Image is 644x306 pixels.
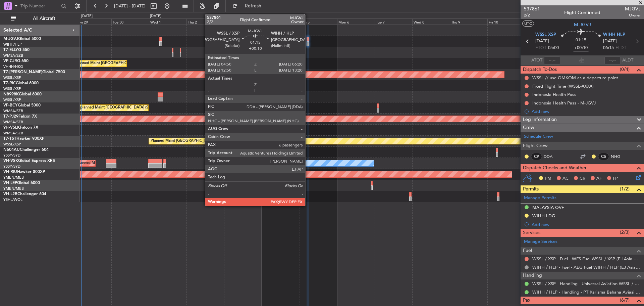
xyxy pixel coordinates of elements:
span: Crew [523,124,534,132]
div: Fri 10 [487,18,525,25]
a: Schedule Crew [524,133,553,140]
a: WSSL / XSP - Fuel - WFS Fuel WSSL / XSP (EJ Asia Only) [532,256,641,262]
span: PM [545,175,551,182]
span: Permits [523,185,539,193]
span: FP [613,175,618,182]
div: CS [598,153,609,160]
a: WMSA/SZB [3,131,23,136]
div: Sun 5 [299,18,337,25]
span: Dispatch Checks and Weather [523,164,587,172]
span: Leg Information [523,116,557,124]
div: Sat 4 [262,18,299,25]
span: (0/4) [620,66,630,73]
span: N8998K [3,92,19,96]
span: MJGVJ [625,5,641,12]
div: CP [531,153,542,160]
div: MALAYSIA OVF [532,205,564,210]
button: All Aircraft [7,13,73,24]
a: VH-VSKGlobal Express XRS [3,159,55,163]
span: 9H-VSLK [3,126,20,130]
span: 06:15 [603,45,614,51]
a: YSSY/SYD [3,153,20,158]
span: (2/3) [620,229,630,236]
div: Add new [532,222,641,227]
a: WIHH / HLP - Fuel - AEG Fuel WIHH / HLP (EJ Asia Only) [532,264,641,270]
span: N604AU [3,148,20,152]
a: Manage Permits [524,195,556,202]
div: Fixed Flight Time (WSSL-XXXX) [532,83,594,89]
span: [DATE] [603,38,617,45]
span: 2/2 [524,12,540,18]
div: [DATE] [81,13,93,19]
span: M-JGVJ [574,21,591,28]
span: M-JGVJ [3,37,18,41]
div: No Crew [281,158,296,168]
a: WSSL/XSP [3,142,21,147]
span: AF [596,175,602,182]
a: WMSA/SZB [3,53,23,58]
span: (1/2) [620,185,630,192]
a: WIHH / HLP - Handling - PT Karisma Bahana Aviasi WIHH / HLP [532,289,641,295]
div: Fri 3 [224,18,262,25]
div: Wed 1 [149,18,186,25]
a: YSSY/SYD [3,164,20,169]
a: VHHH/HKG [3,64,23,69]
span: 01:15 [576,37,586,44]
a: T7-PJ29Falcon 7X [3,115,37,119]
a: VH-RIUHawker 800XP [3,170,45,174]
span: ATOT [531,57,542,64]
span: AC [562,175,569,182]
a: N604AUChallenger 604 [3,148,49,152]
span: VP-CJR [3,59,17,63]
div: Mon 29 [74,18,111,25]
div: Flight Confirmed [564,9,600,16]
div: WSSL // use OMKOM as a departure point [532,75,618,81]
a: YMEN/MEB [3,186,24,191]
span: T7-PJ29 [3,115,18,119]
span: VH-RIU [3,170,17,174]
span: Flight Crew [523,142,548,150]
div: Thu 2 [186,18,224,25]
div: Tue 30 [111,18,149,25]
div: Planned Maint [GEOGRAPHIC_DATA] (Seletar) [151,136,229,146]
span: Owner [625,12,641,18]
span: Pax [523,297,530,304]
span: WSSL XSP [535,32,556,38]
span: Services [523,229,540,237]
a: WMSA/SZB [3,120,23,125]
span: VP-BCY [3,103,18,107]
span: VH-VSK [3,159,18,163]
span: [DATE] - [DATE] [114,3,146,9]
span: VH-LEP [3,181,17,185]
button: UTC [522,20,534,27]
span: Dispatch To-Dos [523,66,557,74]
button: Refresh [229,1,269,11]
span: T7-ELLY [3,48,18,52]
a: YMEN/MEB [3,175,24,180]
div: Tue 7 [375,18,412,25]
div: Thu 9 [450,18,487,25]
span: ALDT [622,57,633,64]
a: VH-LEPGlobal 6000 [3,181,40,185]
input: Trip Number [20,1,59,11]
a: T7-ELLYG-550 [3,48,30,52]
a: VH-L2BChallenger 604 [3,192,46,196]
span: T7-RIC [3,81,16,85]
span: T7-TST [3,137,16,141]
a: N8998KGlobal 6000 [3,92,42,96]
span: 537861 [524,5,540,12]
a: WSSL / XSP - Handling - Universal Aviation WSSL / XSP [532,281,641,287]
span: ETOT [535,45,546,51]
span: ELDT [615,45,626,51]
a: VP-BCYGlobal 5000 [3,103,41,107]
div: [DATE] [150,13,161,19]
div: Add new [532,108,641,114]
span: Handling [523,272,542,279]
span: VH-L2B [3,192,17,196]
a: T7-[PERSON_NAME]Global 7500 [3,70,65,74]
a: WSSL/XSP [3,97,21,102]
span: (6/7) [620,297,630,304]
div: Mon 6 [337,18,375,25]
a: WIHH/HLP [3,42,22,47]
div: Indonesia Health Pass [532,92,576,97]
